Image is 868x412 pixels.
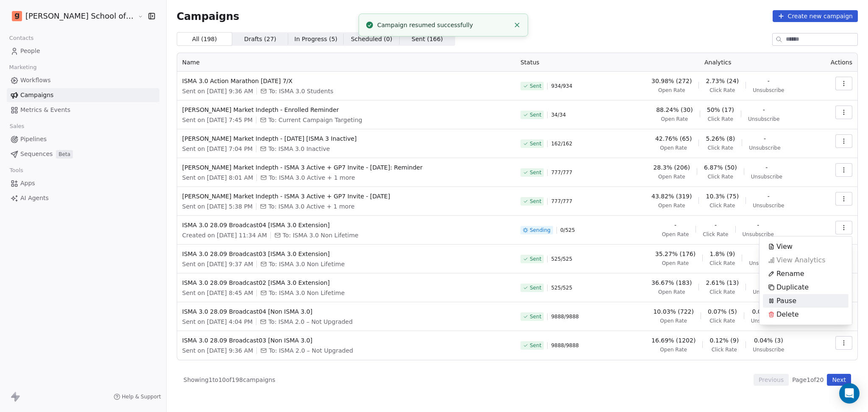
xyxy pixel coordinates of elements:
span: View Analytics [776,255,826,265]
span: Pause [776,296,796,306]
div: Campaign resumed successfully [377,21,510,30]
span: Rename [776,269,804,279]
div: Suggestions [763,240,849,321]
span: View [776,242,793,252]
span: Delete [776,309,799,320]
button: Close toast [512,19,523,31]
span: Duplicate [776,282,809,292]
